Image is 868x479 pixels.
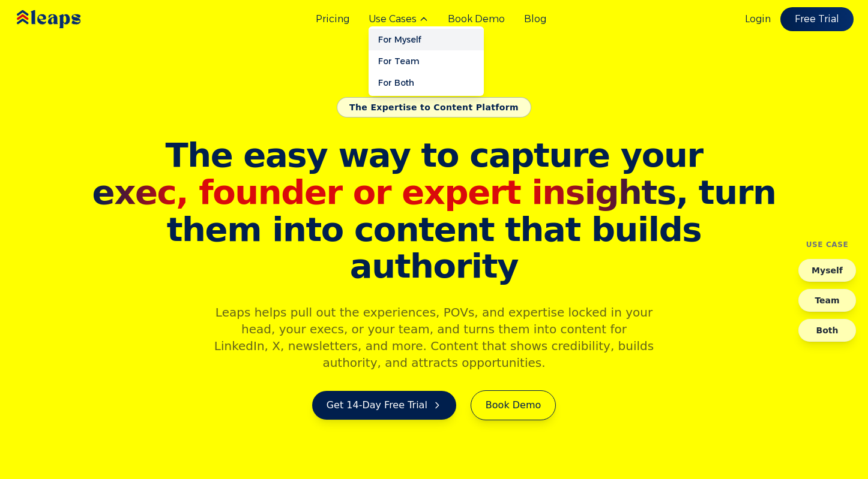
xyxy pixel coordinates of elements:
[165,135,702,174] span: The easy way to capture your
[369,72,484,94] a: For Both
[92,173,676,212] span: exec, founder or expert insights
[448,12,505,26] a: Book Demo
[312,391,456,420] a: Get 14-Day Free Trial
[798,289,856,312] button: Team
[369,12,429,26] button: Use Cases
[369,50,484,72] a: For Team
[798,259,856,282] button: Myself
[14,2,116,37] img: Leaps Logo
[88,174,780,211] span: , turn
[203,304,665,371] p: Leaps helps pull out the experiences, POVs, and expertise locked in your head, your execs, or you...
[806,240,849,249] h4: Use Case
[471,390,556,420] a: Book Demo
[316,12,349,26] a: Pricing
[337,97,531,118] div: The Expertise to Content Platform
[745,12,771,26] a: Login
[524,12,546,26] a: Blog
[88,211,780,285] span: them into content that builds authority
[780,7,854,31] a: Free Trial
[798,319,856,342] button: Both
[369,29,484,50] a: For Myself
